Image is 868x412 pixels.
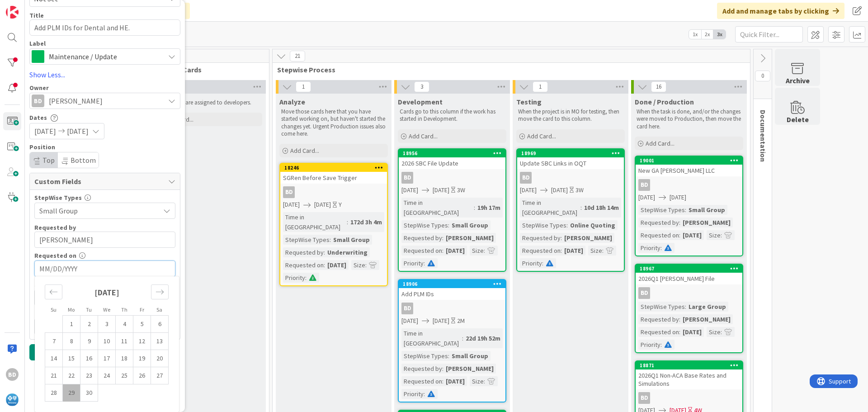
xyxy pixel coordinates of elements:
[283,260,324,270] div: Requested on
[717,3,844,19] div: Add and manage tabs by clicking
[399,288,505,300] div: Add PLM IDs
[457,316,465,326] div: 2M
[283,186,295,198] div: BD
[331,235,372,245] div: Small Group
[156,306,162,313] small: Sa
[443,233,496,243] div: [PERSON_NAME]
[49,50,160,63] span: Maintenance / Update
[296,81,311,92] span: 1
[638,230,679,240] div: Requested on
[638,327,679,337] div: Requested on
[398,97,443,106] span: Development
[520,220,566,230] div: StepWise Types
[660,243,662,253] span: :
[449,351,491,361] div: Small Group
[34,223,76,232] label: Requested by
[399,303,505,314] div: BD
[305,273,307,283] span: :
[399,280,505,300] div: 18906Add PLM IDs
[424,258,425,268] span: :
[735,26,803,43] input: Quick Filter...
[636,287,742,299] div: BD
[314,200,331,209] span: [DATE]
[685,205,686,215] span: :
[443,246,467,256] div: [DATE]
[121,306,127,313] small: Th
[566,220,568,230] span: :
[45,284,62,299] div: Move backward to switch to the previous month.
[401,258,424,268] div: Priority
[679,230,680,240] span: :
[80,316,98,333] td: Tuesday, 09/02/2025 12:00 PM
[281,108,386,137] p: Move those cards here that you have started working on, but haven't started the changes yet. Urge...
[474,203,475,213] span: :
[443,364,496,374] div: [PERSON_NAME]
[29,69,180,80] a: Show Less...
[399,172,505,184] div: BD
[517,172,624,184] div: BD
[638,205,685,215] div: StepWise Types
[68,306,75,313] small: Mo
[787,114,809,125] div: Delete
[588,246,602,256] div: Size
[280,172,387,184] div: SGRen Before Save Trigger
[6,393,19,406] img: avatar
[686,302,728,312] div: Large Group
[637,108,741,130] p: When the task is done, and/or the changes were moved to Production, then move the card here.
[29,19,180,36] textarea: Add PLM IDs for Dental and HE.
[562,246,585,256] div: [DATE]
[520,198,580,218] div: Time in [GEOGRAPHIC_DATA]
[34,281,175,288] div: Size
[283,212,347,232] div: Time in [GEOGRAPHIC_DATA]
[520,246,561,256] div: Requested on
[636,273,742,284] div: 2026Q1 [PERSON_NAME] File
[103,306,110,313] small: We
[330,235,331,245] span: :
[279,97,305,106] span: Analyze
[448,220,449,230] span: :
[29,85,49,91] span: Owner
[689,30,701,39] span: 1x
[403,150,505,156] div: 18956
[562,233,614,243] div: [PERSON_NAME]
[140,306,144,313] small: Fr
[34,252,175,259] div: Requested on
[551,185,568,195] span: [DATE]
[636,156,742,165] div: 19001
[517,149,624,169] div: 18969Update SBC Links in OQT
[707,327,721,337] div: Size
[324,247,325,257] span: :
[63,350,80,367] td: Monday, 09/15/2025 12:00 PM
[533,81,548,92] span: 1
[42,156,55,165] span: Top
[98,333,116,350] td: Wednesday, 09/10/2025 12:00 PM
[542,258,543,268] span: :
[283,247,324,257] div: Requested by
[442,246,443,256] span: :
[283,273,305,283] div: Priority
[457,185,465,195] div: 3W
[636,265,742,273] div: 18967
[442,376,443,386] span: :
[636,361,742,369] div: 18871
[520,233,561,243] div: Requested by
[484,376,485,386] span: :
[151,367,169,384] td: Saturday, 09/27/2025 12:00 PM
[680,314,733,324] div: [PERSON_NAME]
[325,260,349,270] div: [DATE]
[80,384,98,402] td: Tuesday, 09/30/2025 12:00 PM
[409,132,438,140] span: Add Card...
[49,95,103,106] span: [PERSON_NAME]
[651,81,666,92] span: 16
[80,350,98,367] td: Tuesday, 09/16/2025 12:00 PM
[640,362,742,369] div: 18871
[638,179,650,191] div: BD
[638,243,660,253] div: Priority
[517,157,624,169] div: Update SBC Links in OQT
[34,176,164,187] span: Custom Fields
[636,265,742,284] div: 189672026Q1 [PERSON_NAME] File
[133,333,151,350] td: Friday, 09/12/2025 12:00 PM
[449,220,491,230] div: Small Group
[679,327,680,337] span: :
[640,265,742,272] div: 18967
